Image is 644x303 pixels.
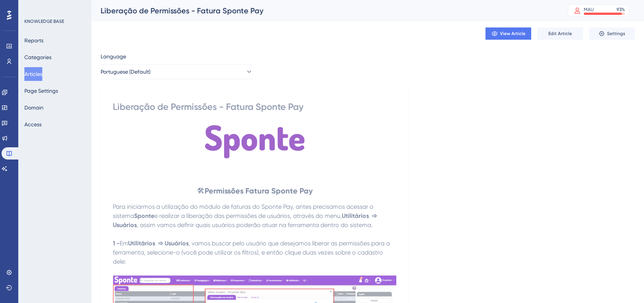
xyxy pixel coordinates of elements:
div: Liberação de Permissões - Fatura Sponte Pay [101,5,549,16]
button: View Article [485,27,531,40]
strong: Utilitários ➩ Usuários [128,240,189,247]
button: Page Settings [24,84,58,98]
strong: Permissões Fatura Sponte Pay [205,186,312,195]
span: Edit Article [548,31,572,37]
span: e realizar a liberação das permissões de usuários, através do menu, [154,212,342,219]
div: MAU [584,6,594,13]
span: Language [101,52,126,61]
span: Para iniciarmos a utilização do módulo de faturas do Sponte Pay, antes precisamos acessar o sistema [113,203,375,219]
div: KNOWLEDGE BASE [24,18,64,24]
button: Articles [24,67,42,81]
span: View Article [500,31,525,37]
span: 🛠 [197,186,205,195]
span: Em [120,240,128,247]
strong: 1 - [113,240,120,247]
span: , assim vamos definir quais usuários poderão atuar na ferramenta dentro do sistema. [137,221,373,229]
button: Access [24,118,42,131]
span: , vamos buscar pelo usuário que desejamos liberar as permissões para a ferramenta, selecione-o (v... [113,240,391,265]
button: Reports [24,34,43,47]
button: Settings [589,27,635,40]
button: Domain [24,101,43,114]
button: Portuguese (Default) [101,64,253,79]
strong: Sponte [134,212,154,219]
span: Settings [607,31,625,37]
div: 93 % [617,6,625,13]
strong: Utilitários ➩ Usuários [113,212,378,229]
span: Portuguese (Default) [101,67,151,76]
button: Categories [24,50,51,64]
div: Liberação de Permissões - Fatura Sponte Pay [113,101,396,113]
button: Edit Article [537,27,583,40]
